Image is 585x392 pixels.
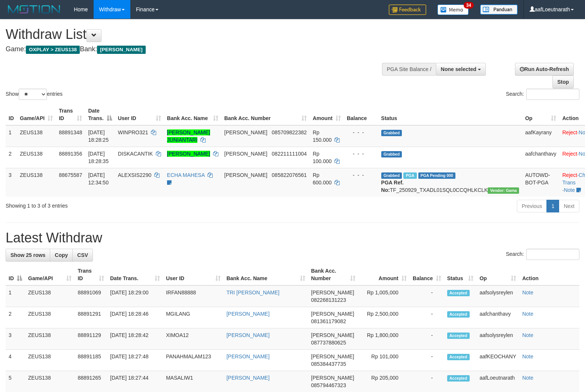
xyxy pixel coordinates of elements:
[378,104,522,125] th: Status
[25,328,75,350] td: ZEUS138
[164,104,221,125] th: Bank Acc. Name: activate to sort column ascending
[381,151,402,157] span: Grabbed
[107,264,163,285] th: Date Trans.: activate to sort column ascending
[163,264,223,285] th: User ID: activate to sort column ascending
[227,311,270,317] a: [PERSON_NAME]
[6,147,17,168] td: 2
[75,307,107,328] td: 88891291
[6,199,238,209] div: Showing 1 to 3 of 3 entries
[311,297,346,303] span: Copy 082268131223 to clipboard
[6,168,17,197] td: 3
[522,290,533,295] a: Note
[522,311,533,317] a: Note
[50,249,73,261] a: Copy
[272,151,307,157] span: Copy 082211111004 to clipboard
[344,104,378,125] th: Balance
[410,350,444,371] td: -
[17,104,56,125] th: Game/API: activate to sort column ascending
[480,4,518,15] img: panduan.png
[410,328,444,350] td: -
[517,200,547,212] a: Previous
[6,264,25,285] th: ID: activate to sort column descending
[476,328,519,350] td: aafsolysreylen
[476,307,519,328] td: aafchanthavy
[227,332,270,338] a: [PERSON_NAME]
[506,89,579,100] label: Search:
[59,172,82,178] span: 88675587
[410,307,444,328] td: -
[26,46,80,54] span: OXPLAY > ZEUS138
[418,172,456,179] span: PGA Pending
[436,63,486,76] button: None selected
[163,285,223,307] td: IRFAN88888
[522,147,559,168] td: aafchanthavy
[562,129,577,135] a: Reject
[227,290,280,295] a: TRI [PERSON_NAME]
[17,147,56,168] td: ZEUS138
[313,151,332,164] span: Rp 100.000
[311,382,346,388] span: Copy 085794467323 to clipboard
[310,104,344,125] th: Amount: activate to sort column ascending
[347,129,375,136] div: - - -
[476,350,519,371] td: aafKEOCHANY
[6,46,382,53] h4: Game: Bank:
[311,340,346,346] span: Copy 087737880625 to clipboard
[381,130,402,136] span: Grabbed
[17,168,56,197] td: ZEUS138
[167,129,210,143] a: [PERSON_NAME] JUNIANTARI
[447,290,470,296] span: Accepted
[522,125,559,147] td: aafKayrany
[410,285,444,307] td: -
[118,129,148,135] span: WINPRO321
[224,264,308,285] th: Bank Acc. Name: activate to sort column ascending
[6,4,63,15] img: MOTION_logo.png
[25,350,75,371] td: ZEUS138
[552,76,574,88] a: Stop
[464,2,474,9] span: 34
[163,350,223,371] td: PANAHMALAM123
[515,63,574,76] a: Run Auto-Refresh
[522,332,533,338] a: Note
[358,350,409,371] td: Rp 101,000
[10,252,45,258] span: Show 25 rows
[441,66,476,72] span: None selected
[410,264,444,285] th: Balance: activate to sort column ascending
[6,27,382,42] h1: Withdraw List
[72,249,93,261] a: CSV
[25,307,75,328] td: ZEUS138
[17,125,56,147] td: ZEUS138
[519,264,579,285] th: Action
[107,307,163,328] td: [DATE] 18:28:46
[167,172,204,178] a: ECHA MAHESA
[75,264,107,285] th: Trans ID: activate to sort column ascending
[55,252,68,258] span: Copy
[6,89,63,100] label: Show entries
[88,172,109,186] span: [DATE] 12:34:50
[389,4,426,15] img: Feedback.jpg
[77,252,88,258] span: CSV
[347,171,375,179] div: - - -
[381,172,402,179] span: Grabbed
[272,129,307,135] span: Copy 085709822382 to clipboard
[447,354,470,360] span: Accepted
[272,172,307,178] span: Copy 085822076561 to clipboard
[546,200,559,212] a: 1
[522,353,533,359] a: Note
[476,285,519,307] td: aafsolysreylen
[311,290,354,295] span: [PERSON_NAME]
[6,285,25,307] td: 1
[447,375,470,382] span: Accepted
[167,151,210,157] a: [PERSON_NAME]
[358,307,409,328] td: Rp 2,500,000
[313,129,332,143] span: Rp 150.000
[358,264,409,285] th: Amount: activate to sort column ascending
[311,318,346,324] span: Copy 081361179082 to clipboard
[403,172,416,179] span: Marked by aafpengsreynich
[107,350,163,371] td: [DATE] 18:27:48
[163,328,223,350] td: XIMOA12
[107,328,163,350] td: [DATE] 18:28:42
[6,125,17,147] td: 1
[118,151,153,157] span: DISKACANTIK
[75,328,107,350] td: 88891129
[311,375,354,381] span: [PERSON_NAME]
